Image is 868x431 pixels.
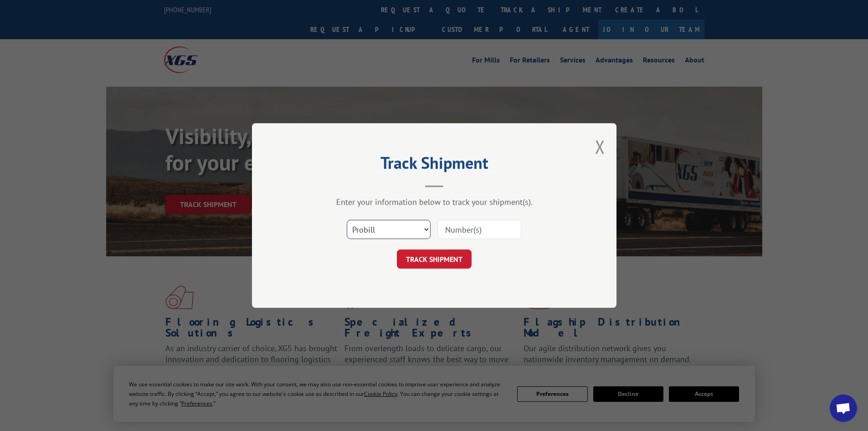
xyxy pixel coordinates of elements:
div: Open chat [830,395,857,422]
h2: Track Shipment [298,156,571,174]
button: Close modal [595,135,605,159]
input: Number(s) [437,220,521,239]
button: TRACK SHIPMENT [397,249,472,269]
div: Enter your information below to track your shipment(s). [298,197,571,207]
